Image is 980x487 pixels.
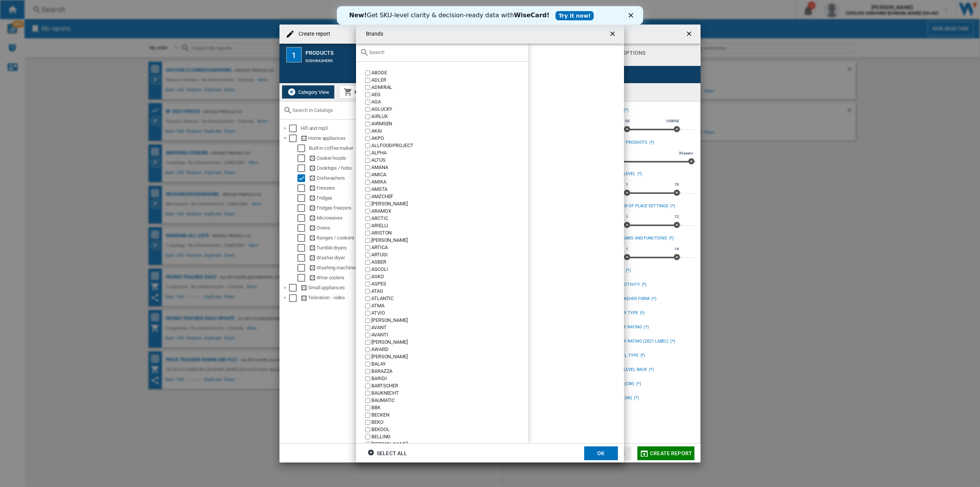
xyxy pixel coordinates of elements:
input: value.title [365,340,370,345]
h4: Brands [362,30,384,38]
input: value.title [365,362,370,367]
div: ARIELLI [371,222,528,230]
div: AKAI [371,128,528,135]
button: OK [584,446,618,460]
input: value.title [365,143,370,148]
div: BAUKNECHT [371,390,528,397]
div: ADLER [371,77,528,84]
div: ATVIO [371,310,528,317]
div: AIRMSEN [371,120,528,128]
input: value.title [365,318,370,323]
input: value.title [365,253,370,257]
input: value.title [365,435,370,439]
div: AWARD [371,346,528,353]
input: value.title [365,100,370,105]
input: value.title [365,209,370,214]
input: Search [369,49,524,55]
button: Select all [365,446,409,460]
input: value.title [365,71,370,75]
div: AVANT [371,324,528,331]
input: value.title [365,202,370,207]
input: value.title [365,427,370,432]
div: BALAY [371,361,528,368]
input: value.title [365,303,370,308]
input: value.title [365,274,370,279]
input: value.title [365,369,370,374]
button: getI18NText('BUTTONS.CLOSE_DIALOG') [606,26,621,42]
div: ASCOLI [371,266,528,273]
div: ARTICA [371,244,528,251]
div: ABODE [371,69,528,77]
input: value.title [365,194,370,199]
div: BECKEN [371,412,528,419]
div: BARAZZA [371,368,528,375]
div: AMZCHEF [371,193,528,200]
input: value.title [365,391,370,396]
input: value.title [365,180,370,185]
div: AEG [371,91,528,98]
div: BEKOOL [371,426,528,433]
div: ASBER [371,259,528,266]
div: [PERSON_NAME] [371,441,528,448]
input: value.title [365,231,370,236]
div: AGA [371,98,528,106]
input: value.title [365,216,370,221]
input: value.title [365,384,370,389]
input: value.title [365,347,370,352]
input: value.title [365,85,370,90]
input: value.title [365,114,370,119]
div: ARCTIC [371,215,528,222]
div: BEKO [371,419,528,426]
div: BARTSCHER [371,382,528,390]
div: ATLANTIC [371,295,528,302]
div: [PERSON_NAME] [371,339,528,346]
input: value.title [365,165,370,170]
div: AIRLUX [371,113,528,120]
div: [PERSON_NAME] [371,237,528,244]
div: AMSTA [371,186,528,193]
input: value.title [365,245,370,250]
ng-md-icon: getI18NText('BUTTONS.CLOSE_DIALOG') [609,30,618,39]
input: value.title [365,238,370,243]
div: ALLFOODPROJECT [371,142,528,149]
div: AMANA [371,164,528,171]
div: [PERSON_NAME] [371,200,528,208]
div: AVANTI [371,331,528,339]
input: value.title [365,260,370,265]
input: value.title [365,282,370,287]
input: value.title [365,92,370,97]
input: value.title [365,107,370,112]
div: BELLING [371,433,528,441]
input: value.title [365,267,370,272]
input: value.title [365,223,370,228]
div: ATMA [371,302,528,310]
input: value.title [365,376,370,381]
input: value.title [365,158,370,163]
input: value.title [365,151,370,156]
input: value.title [365,442,370,447]
input: value.title [365,78,370,83]
div: AGLUCKY [371,106,528,113]
div: ADMIRAL [371,84,528,91]
iframe: Intercom live chat banner [337,6,643,25]
div: ARISTON [371,230,528,237]
div: ASKO [371,273,528,280]
input: value.title [365,187,370,192]
div: AKPO [371,135,528,142]
input: value.title [365,129,370,134]
div: ARAMOX [371,208,528,215]
input: value.title [365,413,370,418]
input: value.title [365,333,370,338]
div: BBK [371,404,528,412]
div: ATAG [371,288,528,295]
div: ASPES [371,280,528,288]
input: value.title [365,136,370,141]
div: ALPHA [371,149,528,157]
input: value.title [365,311,370,316]
div: [PERSON_NAME] [371,317,528,324]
